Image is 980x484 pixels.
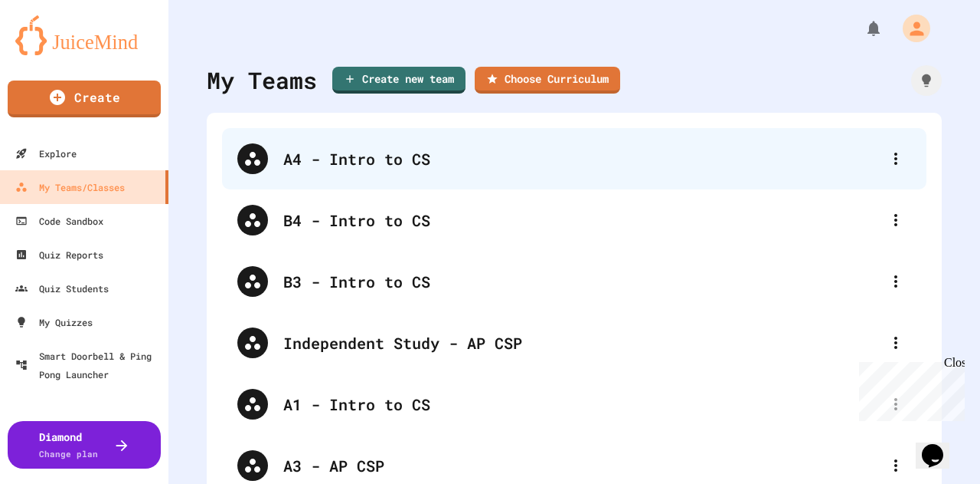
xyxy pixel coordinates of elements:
[283,331,880,354] div: Independent Study - AP CSP
[6,6,106,97] div: Chat with us now!Close
[8,81,161,117] a: Create
[39,429,98,461] div: Diamond
[283,147,880,170] div: A4 - Intro to CS
[853,356,965,421] iframe: chat widget
[222,374,926,435] div: A1 - Intro to CS
[15,347,162,384] div: Smart Doorbell & Ping Pong Launcher
[222,128,926,189] div: A4 - Intro to CS
[15,245,103,264] div: Quiz Reports
[283,393,880,416] div: A1 - Intro to CS
[15,212,103,230] div: Code Sandbox
[15,313,93,331] div: My Quizzes
[222,251,926,312] div: B3 - Intro to CS
[475,67,620,94] a: Choose Curriculum
[887,11,934,46] div: My Account
[911,65,942,96] div: How it works
[283,454,880,477] div: A3 - AP CSP
[332,67,465,94] a: Create new team
[8,421,161,469] button: DiamondChange plan
[207,63,317,97] div: My Teams
[15,15,153,55] img: logo-orange.svg
[283,270,880,293] div: B3 - Intro to CS
[222,189,926,251] div: B4 - Intro to CS
[916,423,965,469] iframe: chat widget
[15,178,125,196] div: My Teams/Classes
[15,279,109,298] div: Quiz Students
[15,144,77,163] div: Explore
[283,209,880,232] div: B4 - Intro to CS
[222,312,926,374] div: Independent Study - AP CSP
[39,448,98,459] span: Change plan
[836,15,887,41] div: My Notifications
